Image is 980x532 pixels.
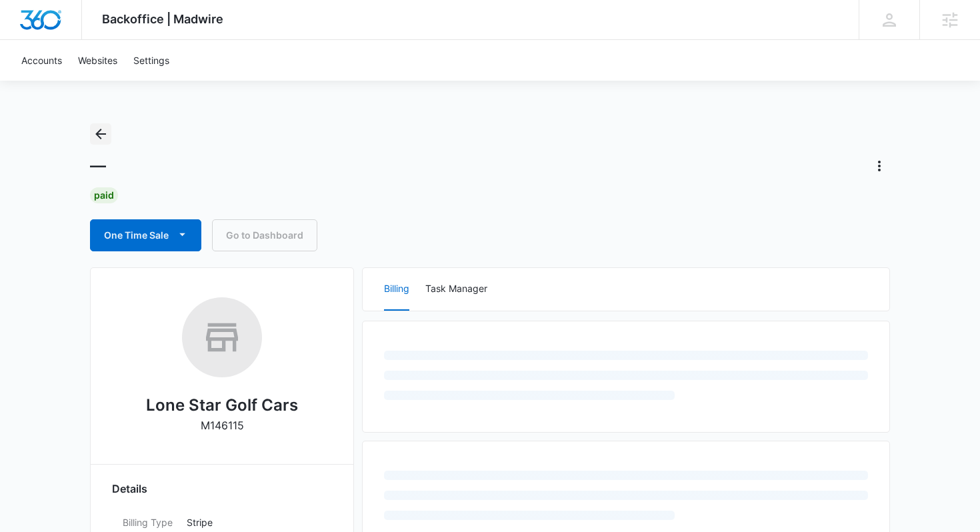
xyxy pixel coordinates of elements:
[90,219,201,251] button: One Time Sale
[70,40,125,81] a: Websites
[125,40,177,81] a: Settings
[187,515,321,529] p: Stripe
[425,268,487,311] button: Task Manager
[384,268,409,311] button: Billing
[123,515,176,529] dt: Billing Type
[13,40,70,81] a: Accounts
[90,187,118,203] div: Paid
[102,12,223,26] span: Backoffice | Madwire
[212,219,317,251] a: Go to Dashboard
[90,156,106,176] h1: —
[201,417,244,433] p: M146115
[112,481,147,497] span: Details
[90,123,111,145] button: Back
[869,155,890,177] button: Actions
[146,393,298,417] h2: Lone Star Golf Cars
